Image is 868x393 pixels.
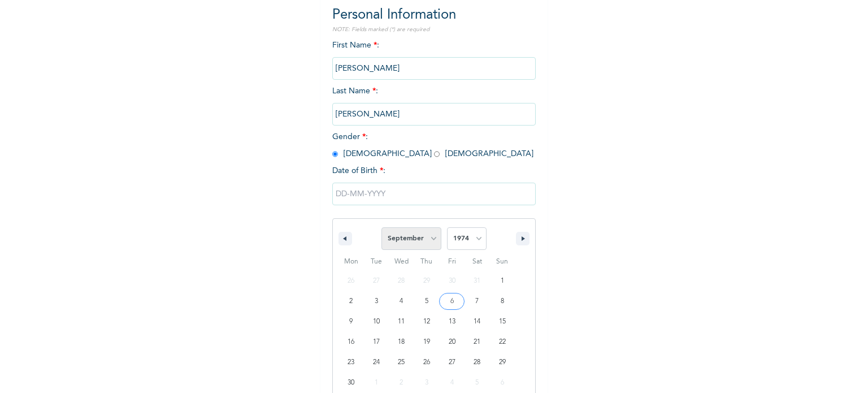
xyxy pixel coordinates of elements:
span: 25 [398,352,405,373]
button: 2 [338,291,364,312]
span: 30 [348,373,354,393]
button: 22 [489,332,515,352]
span: 2 [349,291,353,312]
button: 27 [439,352,465,373]
span: 18 [398,332,405,352]
span: 14 [474,312,480,332]
span: 5 [425,291,428,312]
span: 28 [474,352,480,373]
button: 5 [414,291,440,312]
button: 17 [364,332,389,352]
button: 16 [338,332,364,352]
span: 11 [398,312,405,332]
button: 1 [489,271,515,291]
input: Enter your last name [332,103,536,126]
button: 19 [414,332,440,352]
span: 16 [348,332,354,352]
span: Thu [414,253,440,271]
span: Tue [364,253,389,271]
button: 23 [338,352,364,373]
span: 3 [375,291,378,312]
span: 9 [349,312,353,332]
span: 19 [423,332,430,352]
span: 17 [373,332,380,352]
button: 13 [439,312,465,332]
span: 12 [423,312,430,332]
span: 10 [373,312,380,332]
span: First Name : [332,41,536,72]
button: 6 [439,291,465,312]
button: 10 [364,312,389,332]
span: 8 [501,291,504,312]
button: 30 [338,373,364,393]
button: 25 [389,352,414,373]
span: 6 [450,291,454,312]
span: 29 [499,352,506,373]
p: NOTE: Fields marked (*) are required [332,25,536,34]
button: 9 [338,312,364,332]
button: 3 [364,291,389,312]
button: 12 [414,312,440,332]
span: Wed [389,253,414,271]
span: 1 [501,271,504,291]
button: 20 [439,332,465,352]
span: 21 [474,332,480,352]
span: Fri [439,253,465,271]
span: 23 [348,352,354,373]
span: 27 [449,352,455,373]
span: 4 [400,291,403,312]
button: 28 [465,352,490,373]
span: 26 [423,352,430,373]
span: 7 [475,291,479,312]
span: Gender : [DEMOGRAPHIC_DATA] [DEMOGRAPHIC_DATA] [332,133,533,158]
span: 13 [449,312,455,332]
button: 15 [489,312,515,332]
span: Mon [338,253,364,271]
span: Sun [489,253,515,271]
button: 26 [414,352,440,373]
span: 15 [499,312,506,332]
span: Date of Birth : [332,165,385,177]
span: Sat [465,253,490,271]
input: DD-MM-YYYY [332,183,536,205]
span: 22 [499,332,506,352]
button: 14 [465,312,490,332]
button: 11 [389,312,414,332]
span: 24 [373,352,380,373]
h2: Personal Information [332,5,536,25]
span: 20 [449,332,455,352]
button: 4 [389,291,414,312]
button: 18 [389,332,414,352]
button: 24 [364,352,389,373]
input: Enter your first name [332,57,536,80]
button: 21 [465,332,490,352]
button: 8 [489,291,515,312]
span: Last Name : [332,87,536,118]
button: 29 [489,352,515,373]
button: 7 [465,291,490,312]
